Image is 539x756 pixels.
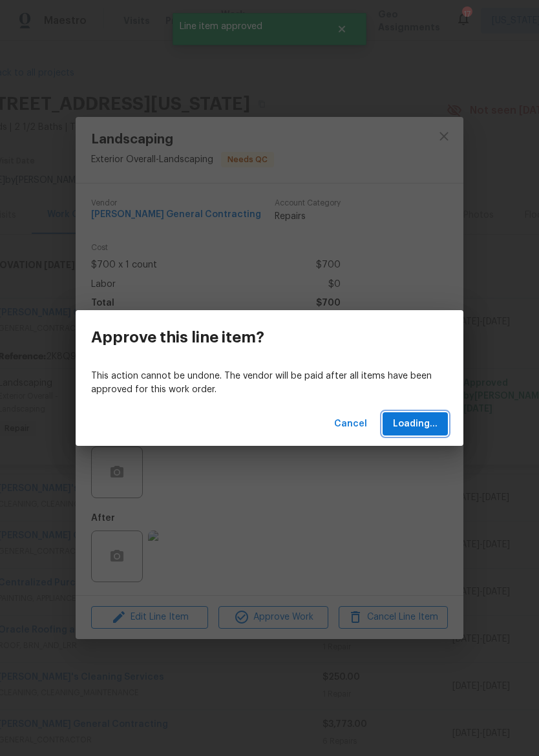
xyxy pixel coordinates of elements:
h3: Approve this line item? [91,328,264,346]
span: Cancel [334,416,367,432]
p: This action cannot be undone. The vendor will be paid after all items have been approved for this... [91,370,448,397]
span: Loading... [393,416,438,432]
button: Loading... [383,412,448,436]
button: Cancel [329,412,372,436]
